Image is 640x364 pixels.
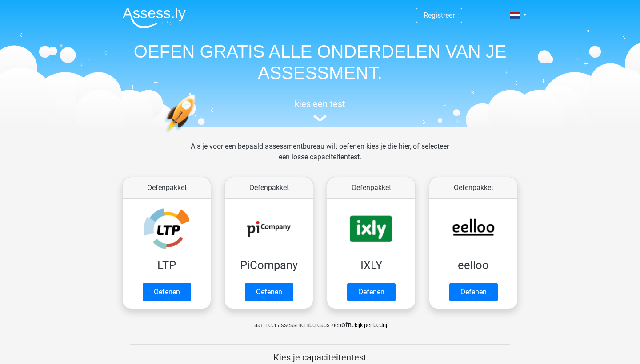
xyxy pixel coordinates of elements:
[348,322,389,328] a: Bekijk per bedrijf
[164,94,230,174] img: oefenen
[116,313,524,330] div: of
[116,41,524,83] h1: OEFEN GRATIS ALLE ONDERDELEN VAN JE ASSESSMENT.
[449,283,498,301] a: Oefenen
[116,99,524,109] h5: kies een test
[313,115,327,122] img: assessment
[347,283,396,301] a: Oefenen
[116,99,524,122] a: kies een test
[184,141,456,173] div: Als je voor een bepaald assessmentbureau wilt oefenen kies je die hier, of selecteer een losse ca...
[245,283,293,301] a: Oefenen
[424,11,455,20] a: Registreer
[123,7,186,28] img: Assessly
[143,283,191,301] a: Oefenen
[251,322,341,328] span: Laat meer assessmentbureaus zien
[130,352,510,363] h5: Kies je capaciteitentest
